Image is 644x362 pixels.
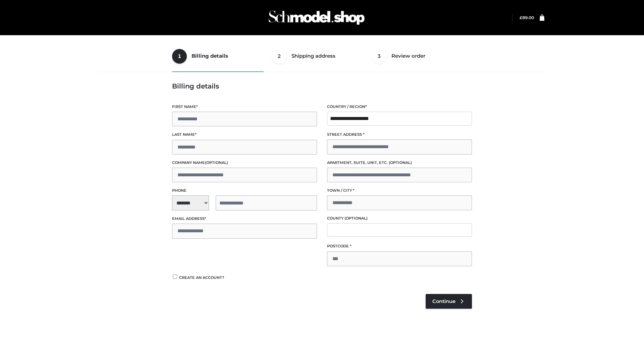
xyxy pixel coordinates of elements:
[520,15,522,20] span: £
[172,104,317,110] label: First name
[426,294,472,309] a: Continue
[327,160,472,166] label: Apartment, suite, unit, etc.
[520,15,534,20] a: £89.00
[327,215,472,222] label: County
[179,275,224,280] span: Create an account?
[172,131,317,138] label: Last name
[344,216,368,221] span: (optional)
[205,160,228,165] span: (optional)
[172,82,472,90] h3: Billing details
[172,275,178,279] input: Create an account?
[327,104,472,110] label: Country / Region
[327,187,472,194] label: Town / City
[172,187,317,194] label: Phone
[172,216,317,222] label: Email address
[432,298,455,304] span: Continue
[172,160,317,166] label: Company name
[520,15,534,20] bdi: 89.00
[389,160,412,165] span: (optional)
[327,131,472,138] label: Street address
[327,243,472,249] label: Postcode
[266,4,367,31] img: Schmodel Admin 964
